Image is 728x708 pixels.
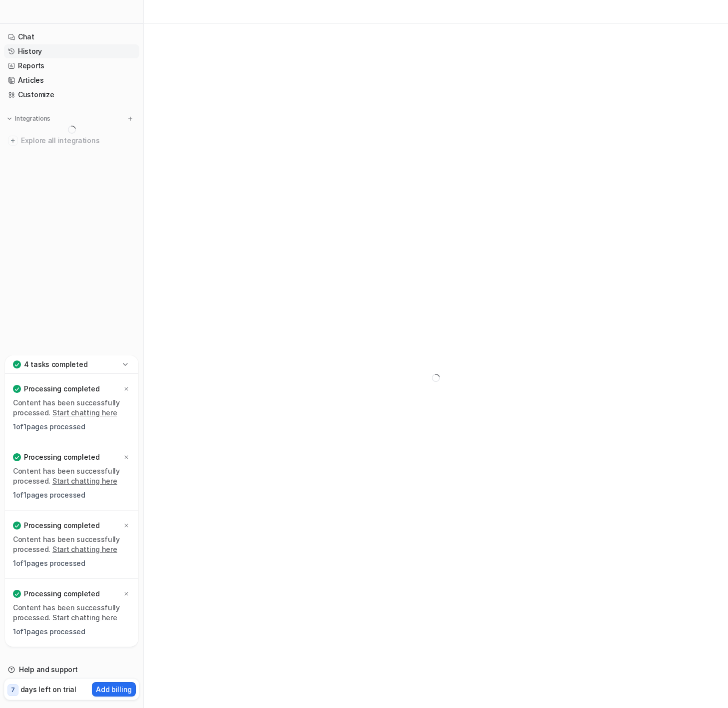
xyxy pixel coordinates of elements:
[4,59,139,73] a: Reports
[92,682,136,697] button: Add billing
[15,115,50,123] p: Integrations
[96,684,132,695] p: Add billing
[13,603,130,623] p: Content has been successfully processed.
[52,477,117,485] a: Start chatting here
[13,534,130,554] p: Content has been successfully processed.
[13,466,130,486] p: Content has been successfully processed.
[52,408,117,417] a: Start chatting here
[8,136,18,146] img: explore all integrations
[24,452,99,462] p: Processing completed
[52,545,117,553] a: Start chatting here
[13,398,130,418] p: Content has been successfully processed.
[4,88,139,102] a: Customize
[4,134,139,148] a: Explore all integrations
[13,490,130,500] p: 1 of 1 pages processed
[6,115,13,122] img: expand menu
[24,384,99,394] p: Processing completed
[4,73,139,87] a: Articles
[21,133,135,149] span: Explore all integrations
[13,627,130,637] p: 1 of 1 pages processed
[4,663,139,677] a: Help and support
[11,686,15,695] p: 7
[13,558,130,568] p: 1 of 1 pages processed
[52,613,117,622] a: Start chatting here
[4,30,139,44] a: Chat
[13,422,130,432] p: 1 of 1 pages processed
[4,44,139,58] a: History
[4,114,53,124] button: Integrations
[127,115,134,122] img: menu_add.svg
[24,521,99,531] p: Processing completed
[24,589,99,599] p: Processing completed
[24,359,87,369] p: 4 tasks completed
[20,684,76,695] p: days left on trial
